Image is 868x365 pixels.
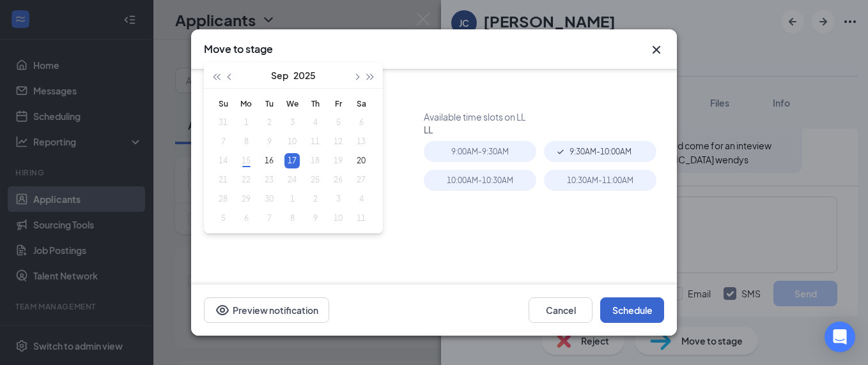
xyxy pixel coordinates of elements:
[353,153,369,168] div: 20
[600,297,664,323] button: Schedule
[281,151,304,170] td: 2025-09-17
[215,302,230,318] svg: Eye
[424,170,536,191] div: 10:00AM - 10:30AM
[424,123,664,136] div: LL
[204,42,273,56] h3: Move to stage
[304,94,327,113] th: Th
[825,322,855,352] div: Open Intercom Messenger
[271,63,288,88] button: Sep
[649,42,664,57] svg: Cross
[327,94,350,113] th: Fr
[204,297,329,323] button: Preview notificationEye
[235,94,258,113] th: Mo
[258,94,281,113] th: Tu
[544,141,656,162] div: 9:30AM - 10:00AM
[258,151,281,170] td: 2025-09-16
[212,94,235,113] th: Su
[350,94,373,113] th: Sa
[544,170,656,191] div: 10:30AM - 11:00AM
[555,147,566,157] svg: Checkmark
[293,63,316,88] button: 2025
[261,153,277,168] div: 16
[424,141,536,162] div: 9:00AM - 9:30AM
[529,297,593,323] button: Cancel
[284,153,300,168] div: 17
[424,110,664,123] div: Available time slots on LL
[281,94,304,113] th: We
[350,151,373,170] td: 2025-09-20
[649,42,664,57] button: Close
